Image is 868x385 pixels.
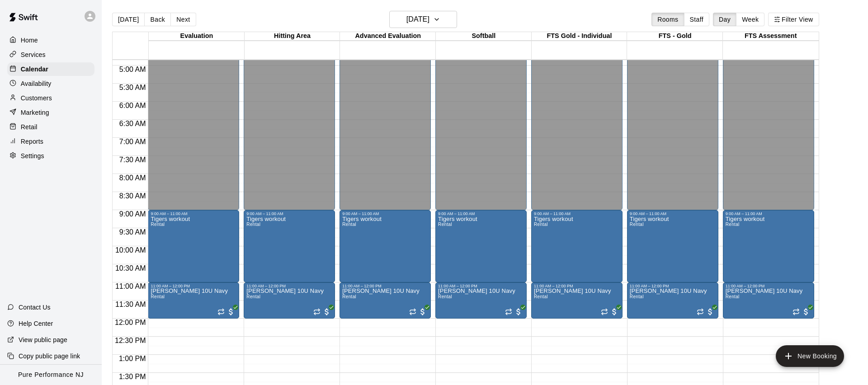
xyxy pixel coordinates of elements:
[7,77,94,90] a: Availability
[409,308,416,315] span: Recurring event
[113,337,148,344] span: 12:30 PM
[151,284,236,288] div: 11:00 AM – 12:00 PM
[149,32,245,41] div: Evaluation
[7,106,94,119] a: Marketing
[117,84,148,91] span: 5:30 AM
[117,373,148,380] span: 1:30 PM
[21,137,43,146] p: Reports
[342,294,356,299] span: Rental
[144,13,171,26] button: Back
[113,319,148,326] span: 12:00 PM
[723,282,814,319] div: 11:00 AM – 12:00 PM: Jeff 10U Navy
[117,66,148,73] span: 5:00 AM
[726,294,740,299] span: Rental
[21,50,46,59] p: Services
[793,308,800,315] span: Recurring event
[534,284,620,288] div: 11:00 AM – 12:00 PM
[322,307,331,316] span: All customers have paid
[532,32,627,41] div: FTS Gold - Individual
[226,307,236,316] span: All customers have paid
[19,352,80,361] p: Copy public page link
[627,282,718,319] div: 11:00 AM – 12:00 PM: Jeff 10U Navy
[630,294,644,299] span: Rental
[389,11,457,28] button: [DATE]
[342,211,428,216] div: 9:00 AM – 11:00 AM
[151,222,165,227] span: Rental
[713,13,736,26] button: Day
[117,156,148,164] span: 7:30 AM
[736,13,764,26] button: Week
[531,210,623,282] div: 9:00 AM – 11:00 AM: Tigers workout
[342,284,428,288] div: 11:00 AM – 12:00 PM
[418,307,427,316] span: All customers have paid
[436,32,532,41] div: Softball
[514,307,523,316] span: All customers have paid
[534,211,620,216] div: 9:00 AM – 11:00 AM
[246,211,332,216] div: 9:00 AM – 11:00 AM
[7,48,94,61] a: Services
[113,264,148,272] span: 10:30 AM
[435,282,527,319] div: 11:00 AM – 12:00 PM: Jeff 10U Navy
[117,192,148,200] span: 8:30 AM
[112,13,145,26] button: [DATE]
[7,120,94,134] a: Retail
[117,355,148,362] span: 1:00 PM
[723,32,819,41] div: FTS Assessment
[19,335,67,344] p: View public page
[531,282,623,319] div: 11:00 AM – 12:00 PM: Jeff 10U Navy
[246,222,260,227] span: Rental
[245,32,340,41] div: Hitting Area
[726,211,811,216] div: 9:00 AM – 11:00 AM
[7,62,94,76] a: Calendar
[113,300,148,308] span: 11:30 AM
[768,13,819,26] button: Filter View
[7,149,94,163] a: Settings
[630,284,716,288] div: 11:00 AM – 12:00 PM
[21,151,44,160] p: Settings
[601,308,608,315] span: Recurring event
[19,303,51,312] p: Contact Us
[244,282,335,319] div: 11:00 AM – 12:00 PM: Jeff 10U Navy
[21,65,48,74] p: Calendar
[651,13,684,26] button: Rooms
[340,210,431,282] div: 9:00 AM – 11:00 AM: Tigers workout
[505,308,512,315] span: Recurring event
[113,282,148,290] span: 11:00 AM
[18,370,84,380] p: Pure Performance NJ
[148,282,239,319] div: 11:00 AM – 12:00 PM: Jeff 10U Navy
[117,210,148,218] span: 9:00 AM
[7,91,94,105] a: Customers
[630,211,716,216] div: 9:00 AM – 11:00 AM
[406,13,429,26] h6: [DATE]
[117,102,148,109] span: 6:00 AM
[170,13,196,26] button: Next
[21,36,38,45] p: Home
[244,210,335,282] div: 9:00 AM – 11:00 AM: Tigers workout
[113,246,148,254] span: 10:00 AM
[627,32,723,41] div: FTS - Gold
[21,94,52,103] p: Customers
[340,32,436,41] div: Advanced Evaluation
[342,222,356,227] span: Rental
[627,210,718,282] div: 9:00 AM – 11:00 AM: Tigers workout
[7,33,94,47] a: Home
[246,284,332,288] div: 11:00 AM – 12:00 PM
[117,228,148,236] span: 9:30 AM
[313,308,321,315] span: Recurring event
[148,210,239,282] div: 9:00 AM – 11:00 AM: Tigers workout
[21,122,38,131] p: Retail
[7,135,94,148] a: Reports
[21,79,52,88] p: Availability
[117,174,148,182] span: 8:00 AM
[438,222,452,227] span: Rental
[697,308,704,315] span: Recurring event
[630,222,644,227] span: Rental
